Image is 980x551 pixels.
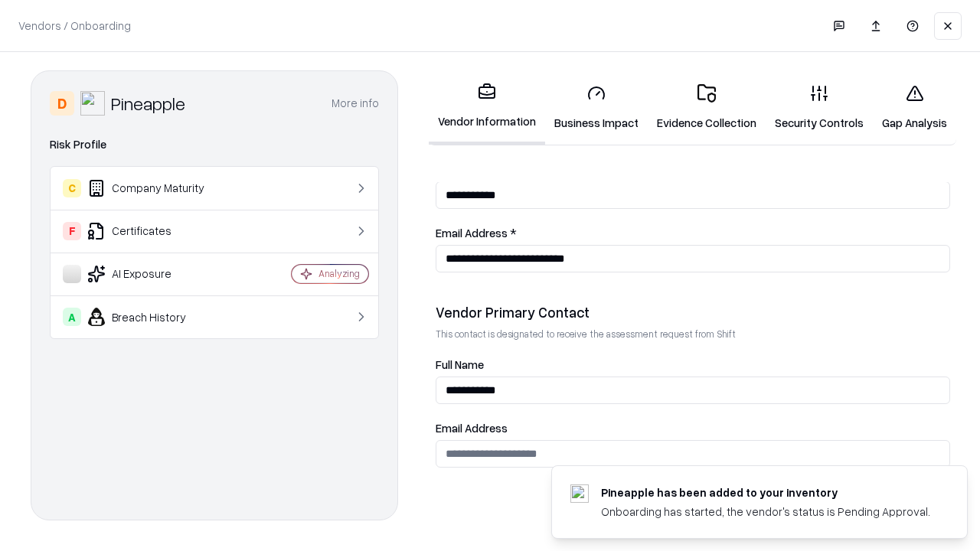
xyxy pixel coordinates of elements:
a: Vendor Information [429,70,545,145]
div: Vendor Primary Contact [436,303,950,321]
img: pineappleenergy.com [570,484,589,503]
div: Company Maturity [63,179,246,197]
a: Security Controls [766,72,873,143]
label: Email Address * [436,227,950,239]
p: This contact is designated to receive the assessment request from Shift [436,328,950,341]
div: Pineapple has been added to your inventory [601,484,930,500]
div: AI Exposure [63,265,246,283]
div: Risk Profile [50,135,379,154]
label: Full Name [436,359,950,370]
div: F [63,222,81,240]
a: Evidence Collection [648,72,766,143]
img: Pineapple [80,91,105,116]
div: Onboarding has started, the vendor's status is Pending Approval. [601,504,930,520]
div: Breach History [63,308,246,326]
button: More info [332,90,379,117]
div: Certificates [63,222,246,240]
a: Business Impact [545,72,648,143]
div: D [50,91,74,116]
label: Email Address [436,422,950,434]
a: Gap Analysis [873,72,956,143]
p: Vendors / Onboarding [18,18,131,34]
div: Analyzing [318,267,360,280]
div: Pineapple [111,91,185,116]
div: C [63,179,81,197]
div: A [63,308,81,326]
